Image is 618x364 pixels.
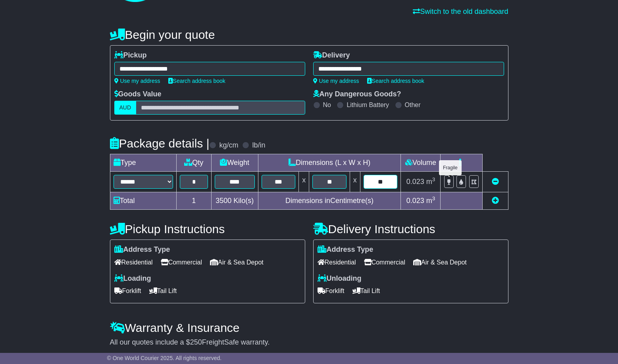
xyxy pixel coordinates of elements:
div: All our quotes include a $ FreightSafe warranty. [110,338,508,347]
a: Add new item [492,197,499,205]
h4: Package details | [110,137,210,150]
label: Goods Value [114,90,162,99]
a: Search address book [367,78,424,84]
label: AUD [114,101,137,115]
h4: Pickup Instructions [110,222,305,236]
td: Qty [176,154,211,172]
span: 3500 [216,197,231,205]
a: Switch to the old dashboard [413,8,508,15]
label: kg/cm [219,141,238,150]
a: Search address book [168,78,225,84]
a: Use my address [114,78,160,84]
sup: 3 [432,176,435,182]
span: Residential [318,256,356,268]
td: Type [110,154,176,172]
label: No [323,101,331,109]
span: Air & Sea Depot [210,256,264,268]
h4: Delivery Instructions [313,222,508,236]
div: Fragile [439,160,462,175]
label: Any Dangerous Goods? [313,90,401,99]
span: Tail Lift [149,285,177,297]
td: Volume [401,154,441,172]
label: Unloading [318,274,362,283]
sup: 3 [432,195,435,201]
span: Residential [114,256,153,268]
td: x [299,172,309,192]
span: 0.023 [406,197,424,205]
td: 1 [176,192,211,210]
label: Address Type [114,245,170,254]
h4: Warranty & Insurance [110,321,508,334]
span: Tail Lift [352,285,380,297]
td: Kilo(s) [211,192,258,210]
td: Weight [211,154,258,172]
span: Commercial [364,256,405,268]
h4: Begin your quote [110,28,508,41]
a: Use my address [313,78,359,84]
td: x [350,172,360,192]
span: m [426,197,435,205]
label: Other [405,101,421,109]
label: lb/in [252,141,265,150]
label: Address Type [318,245,373,254]
span: m [426,178,435,186]
td: Dimensions (L x W x H) [258,154,401,172]
label: Pickup [114,51,147,60]
span: Forklift [318,285,345,297]
label: Lithium Battery [347,101,389,109]
span: Forklift [114,285,141,297]
td: Total [110,192,176,210]
span: Air & Sea Depot [413,256,467,268]
a: Remove this item [492,178,499,186]
label: Delivery [313,51,350,60]
label: Loading [114,274,151,283]
span: Commercial [161,256,202,268]
span: © One World Courier 2025. All rights reserved. [107,355,222,361]
td: Dimensions in Centimetre(s) [258,192,401,210]
span: 0.023 [406,178,424,186]
span: 250 [190,338,202,346]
